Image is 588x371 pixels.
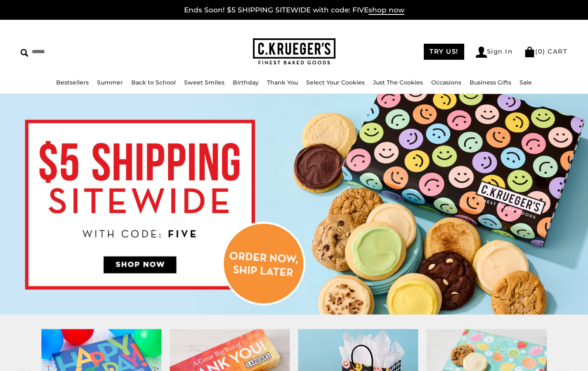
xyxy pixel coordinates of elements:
input: Search [21,45,149,58]
a: Sweet Smiles [184,79,224,86]
a: Birthday [233,79,259,86]
a: Summer [97,79,123,86]
a: Sale [520,79,532,86]
a: Sign In [476,47,513,58]
img: Bag [524,47,535,57]
a: (0) CART [524,47,567,55]
a: Bestsellers [56,79,89,86]
span: shop now [368,6,404,15]
a: Just The Cookies [373,79,423,86]
a: Occasions [431,79,461,86]
a: Thank You [267,79,298,86]
span: 0 [538,47,543,55]
img: Search [21,49,28,57]
a: Select Your Cookies [306,79,365,86]
img: Account [476,47,487,58]
a: Business Gifts [470,79,511,86]
a: Back to School [131,79,176,86]
a: TRY US! [424,44,464,60]
img: C.KRUEGER'S [253,38,335,65]
a: Ends Soon! $5 SHIPPING SITEWIDE with code: FIVEshop now [184,6,404,15]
